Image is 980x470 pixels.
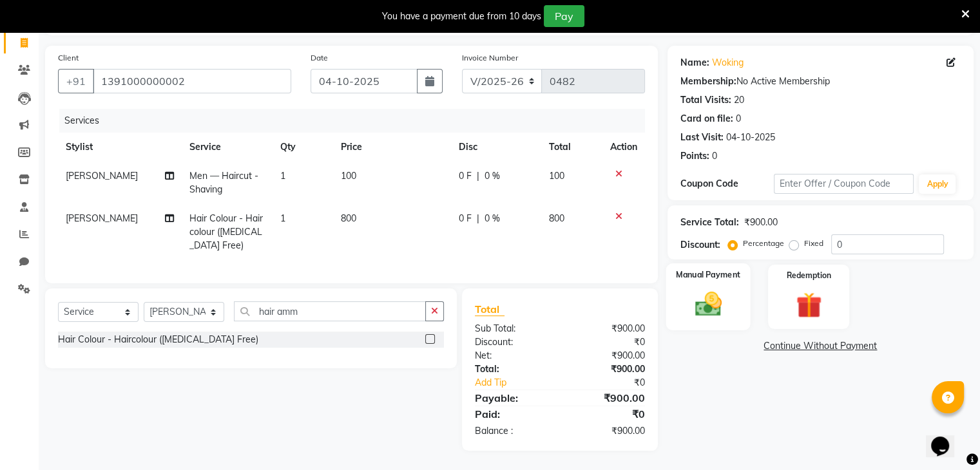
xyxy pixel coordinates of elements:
div: Services [59,109,655,133]
th: Total [541,133,602,162]
div: Coupon Code [680,177,774,191]
button: Pay [544,5,584,27]
img: _gift.svg [788,289,830,321]
div: Total Visits: [680,93,731,107]
a: Woking [712,56,744,70]
span: [PERSON_NAME] [66,170,138,182]
label: Redemption [787,270,831,281]
div: ₹900.00 [744,216,778,229]
div: ₹0 [560,406,655,422]
div: Card on file: [680,112,733,126]
th: Price [333,133,451,162]
th: Qty [273,133,333,162]
div: Points: [680,149,709,163]
span: 800 [549,212,564,224]
span: Hair Colour - Haircolour ([MEDICAL_DATA] Free) [189,212,263,251]
div: 0 [736,112,741,126]
div: No Active Membership [680,75,961,88]
div: Balance : [465,424,560,438]
a: Add Tip [465,376,575,390]
span: 800 [341,212,356,224]
span: [PERSON_NAME] [66,212,138,224]
div: Name: [680,56,709,70]
span: 0 F [459,212,472,225]
div: Discount: [465,335,560,349]
div: Payable: [465,390,560,406]
th: Service [182,133,273,162]
img: _cash.svg [686,289,729,320]
span: | [477,212,479,225]
div: Last Visit: [680,131,724,144]
label: Date [311,52,328,64]
div: ₹900.00 [560,362,655,376]
th: Stylist [58,133,182,162]
button: Apply [919,174,956,194]
div: Net: [465,349,560,362]
div: ₹900.00 [560,390,655,406]
label: Manual Payment [676,268,740,281]
th: Action [602,133,645,162]
label: Invoice Number [462,52,518,64]
span: | [477,169,479,183]
div: ₹900.00 [560,322,655,335]
input: Search by Name/Mobile/Email/Code [93,69,291,93]
button: +91 [58,69,94,93]
div: 0 [712,149,717,163]
span: 1 [280,170,285,182]
span: 100 [341,170,356,182]
span: 0 % [485,212,500,225]
div: Total: [465,362,560,376]
div: ₹0 [560,335,655,349]
input: Enter Offer / Coupon Code [774,174,914,194]
div: 04-10-2025 [726,131,775,144]
a: Continue Without Payment [670,339,971,353]
span: 1 [280,212,285,224]
label: Fixed [804,238,823,249]
span: Total [475,303,504,316]
div: Membership: [680,75,736,88]
th: Disc [451,133,541,162]
div: ₹900.00 [560,349,655,362]
input: Search or Scan [234,301,426,321]
div: ₹900.00 [560,424,655,438]
span: 0 F [459,169,472,183]
div: Sub Total: [465,322,560,335]
div: Hair Colour - Haircolour ([MEDICAL_DATA] Free) [58,333,258,346]
label: Percentage [743,238,784,249]
div: Service Total: [680,216,739,229]
span: Men — Haircut - Shaving [189,170,258,195]
label: Client [58,52,79,64]
span: 0 % [485,169,500,183]
div: 20 [734,93,744,107]
span: 100 [549,170,564,182]
div: You have a payment due from 10 days [382,10,541,23]
div: Paid: [465,406,560,422]
iframe: chat widget [926,418,967,457]
div: Discount: [680,238,720,252]
div: ₹0 [575,376,654,390]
